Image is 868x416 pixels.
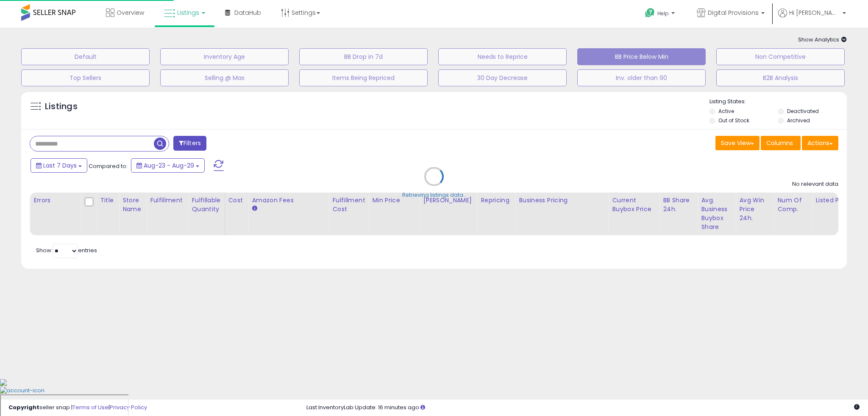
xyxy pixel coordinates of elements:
[21,48,150,65] button: Default
[299,69,428,86] button: Items Being Repriced
[716,69,845,86] button: B2B Analysis
[708,8,759,17] span: Digital Provisions
[577,48,706,65] button: BB Price Below Min
[21,69,150,86] button: Top Sellers
[117,8,144,17] span: Overview
[716,48,845,65] button: Non Competitive
[798,36,847,44] span: Show Analytics
[638,1,683,28] a: Help
[438,69,567,86] button: 30 Day Decrease
[160,48,289,65] button: Inventory Age
[177,8,199,17] span: Listings
[789,8,840,17] span: Hi [PERSON_NAME]
[438,48,567,65] button: Needs to Reprice
[402,191,466,199] div: Retrieving listings data..
[234,8,261,17] span: DataHub
[645,8,655,18] i: Get Help
[160,69,289,86] button: Selling @ Max
[657,10,669,17] span: Help
[778,8,846,28] a: Hi [PERSON_NAME]
[299,48,428,65] button: BB Drop in 7d
[577,69,706,86] button: Inv. older than 90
